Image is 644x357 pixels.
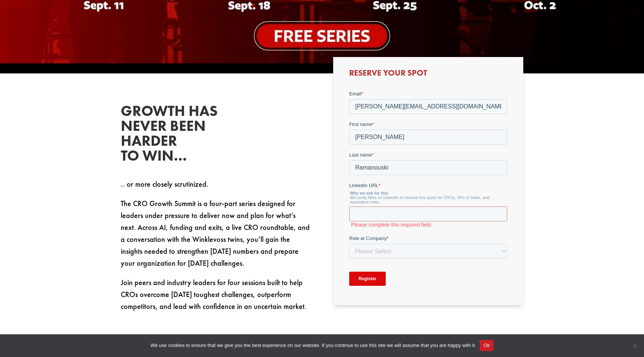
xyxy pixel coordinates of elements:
span: No [631,342,638,349]
iframe: Form 0 [349,90,507,293]
button: Ok [480,340,493,351]
h3: Reserve Your Spot [349,69,507,81]
span: The CRO Growth Summit is a four-part series designed for leaders under pressure to deliver now an... [121,199,310,268]
span: Join peers and industry leaders for four sessions built to help CROs overcome [DATE] toughest cha... [121,278,306,311]
span: .. or more closely scrutinized. [121,179,208,189]
h2: Growth has never been harder to win… [121,104,233,167]
span: We use cookies to ensure that we give you the best experience on our website. If you continue to ... [151,342,476,349]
